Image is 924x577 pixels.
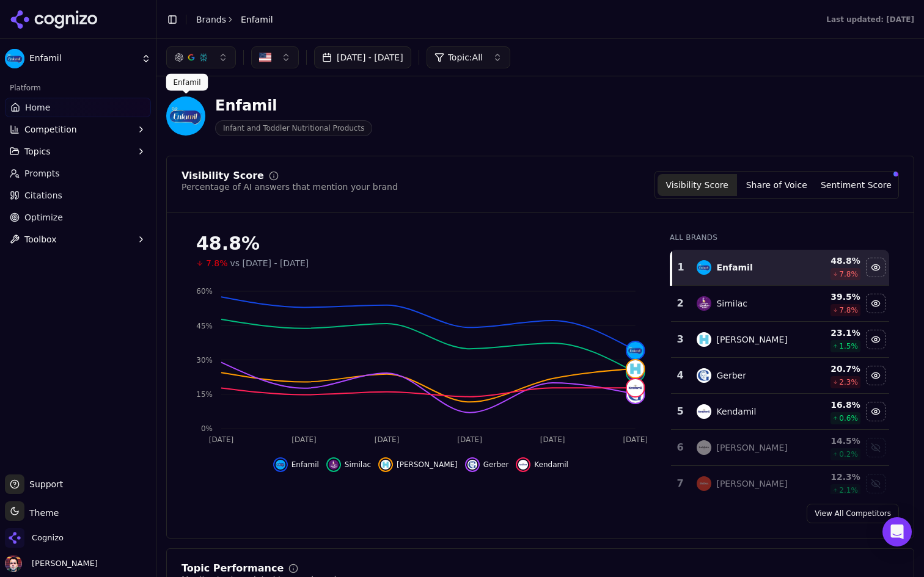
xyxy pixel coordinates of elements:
[677,260,685,275] div: 1
[697,404,711,419] img: kendamil
[839,377,858,387] span: 2.3 %
[206,257,228,269] span: 7.8%
[839,305,858,315] span: 7.8 %
[866,474,886,493] button: Show holle data
[839,449,858,459] span: 0.2 %
[676,332,685,347] div: 3
[627,386,644,403] img: gerber
[807,504,899,523] a: View All Competitors
[5,142,151,161] button: Topics
[457,435,482,444] tspan: [DATE]
[32,532,64,543] span: Cognizo
[540,435,565,444] tspan: [DATE]
[196,356,213,365] tspan: 30%
[516,457,568,472] button: Hide kendamil data
[241,13,273,26] span: Enfamil
[182,171,264,181] div: Visibility Score
[623,435,648,444] tspan: [DATE]
[5,98,151,117] a: Home
[670,233,889,242] div: All Brands
[518,460,528,470] img: kendamil
[24,478,63,490] span: Support
[697,260,711,275] img: enfamil
[24,508,59,518] span: Theme
[468,460,477,470] img: gerber
[230,257,309,269] span: vs [DATE] - [DATE]
[737,174,816,196] button: Share of Voice
[805,471,860,483] div: 12.3 %
[697,476,711,491] img: holle
[166,96,205,136] img: Enfamil
[5,555,22,572] img: Deniz Ozcan
[24,233,57,245] span: Toolbox
[448,51,483,64] span: Topic: All
[5,164,151,183] a: Prompts
[839,341,858,351] span: 1.5 %
[866,258,886,277] button: Hide enfamil data
[196,322,213,330] tspan: 45%
[196,15,226,24] a: Brands
[839,485,858,495] span: 2.1 %
[882,517,912,546] div: Open Intercom Messenger
[805,255,860,267] div: 48.8 %
[24,211,63,223] span: Optimize
[196,390,213,399] tspan: 15%
[671,394,889,430] tr: 5kendamilKendamil16.8%0.6%Hide kendamil data
[381,460,391,470] img: hipp
[5,120,151,139] button: Competition
[716,297,747,310] div: Similac
[866,438,886,457] button: Show bobbie data
[465,457,509,472] button: Hide gerber data
[5,208,151,227] a: Optimize
[345,460,371,470] span: Similac
[676,296,685,311] div: 2
[24,123,77,136] span: Competition
[329,460,339,470] img: similac
[866,294,886,313] button: Hide similac data
[866,366,886,385] button: Hide gerber data
[5,528,64,548] button: Open organization switcher
[196,233,645,255] div: 48.8%
[182,181,398,193] div: Percentage of AI answers that mention your brand
[716,333,787,346] div: [PERSON_NAME]
[671,466,889,502] tr: 7holle[PERSON_NAME]12.3%2.1%Show holle data
[805,327,860,339] div: 23.1 %
[291,435,317,444] tspan: [DATE]
[671,286,889,322] tr: 2similacSimilac39.5%7.8%Hide similac data
[534,460,568,470] span: Kendamil
[196,13,273,26] nav: breadcrumb
[676,368,685,383] div: 4
[24,189,62,201] span: Citations
[826,15,914,24] div: Last updated: [DATE]
[196,287,213,296] tspan: 60%
[697,368,711,383] img: gerber
[627,379,644,396] img: kendamil
[658,174,737,196] button: Visibility Score
[5,78,151,98] div: Platform
[215,96,372,115] div: Enfamil
[209,435,234,444] tspan: [DATE]
[805,399,860,411] div: 16.8 %
[697,440,711,455] img: bobbie
[5,528,24,548] img: Cognizo
[716,441,787,454] div: [PERSON_NAME]
[27,558,98,569] span: [PERSON_NAME]
[5,230,151,249] button: Toolbox
[397,460,458,470] span: [PERSON_NAME]
[676,476,685,491] div: 7
[174,78,201,87] p: Enfamil
[671,358,889,394] tr: 4gerberGerber20.7%2.3%Hide gerber data
[5,555,98,572] button: Open user button
[839,413,858,423] span: 0.6 %
[259,51,271,64] img: US
[839,269,858,279] span: 7.8 %
[866,402,886,421] button: Hide kendamil data
[182,564,284,573] div: Topic Performance
[805,363,860,375] div: 20.7 %
[716,477,787,490] div: [PERSON_NAME]
[24,167,60,180] span: Prompts
[697,296,711,311] img: similac
[5,186,151,205] a: Citations
[215,120,372,136] span: Infant and Toddler Nutritional Products
[378,457,458,472] button: Hide hipp data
